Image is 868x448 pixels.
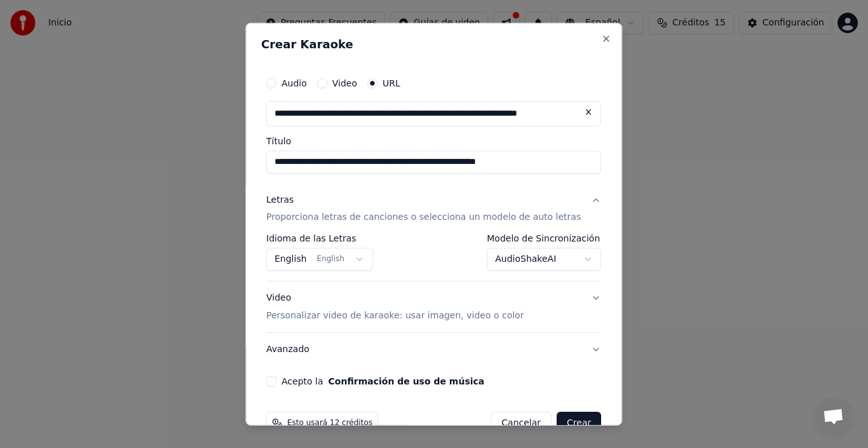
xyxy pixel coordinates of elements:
[266,193,294,206] div: Letras
[281,78,307,87] label: Audio
[266,309,524,322] p: Personalizar video de karaoke: usar imagen, video o color
[266,234,601,281] div: LetrasProporciona letras de canciones o selecciona un modelo de auto letras
[287,418,372,428] span: Esto usará 12 créditos
[266,333,601,366] button: Avanzado
[266,282,601,332] button: VideoPersonalizar video de karaoke: usar imagen, video o color
[266,183,601,234] button: LetrasProporciona letras de canciones o selecciona un modelo de auto letras
[487,234,602,243] label: Modelo de Sincronización
[266,234,373,243] label: Idioma de las Letras
[332,78,357,87] label: Video
[491,412,552,435] button: Cancelar
[266,211,581,224] p: Proporciona letras de canciones o selecciona un modelo de auto letras
[261,38,606,50] h2: Crear Karaoke
[329,377,485,386] button: Acepto la
[266,292,524,322] div: Video
[281,377,484,386] label: Acepto la
[557,412,601,435] button: Crear
[266,136,601,145] label: Título
[383,78,400,87] label: URL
